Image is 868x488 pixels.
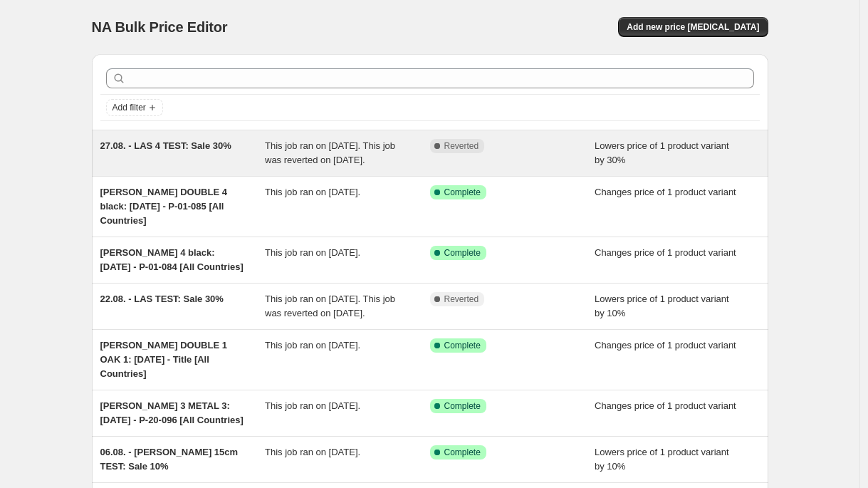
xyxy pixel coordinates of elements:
[444,340,481,351] span: Complete
[265,400,360,411] span: This job ran on [DATE].
[627,21,759,33] span: Add new price [MEDICAL_DATA]
[265,294,395,318] span: This job ran on [DATE]. This job was reverted on [DATE].
[100,447,239,472] span: 06.08. - [PERSON_NAME] 15cm TEST: Sale 10%
[444,447,481,458] span: Complete
[265,187,360,197] span: This job ran on [DATE].
[100,294,224,304] span: 22.08. - LAS TEST: Sale 30%
[595,447,729,472] span: Lowers price of 1 product variant by 10%
[100,247,244,272] span: [PERSON_NAME] 4 black: [DATE] - P-01-084 [All Countries]
[106,99,163,116] button: Add filter
[100,140,231,151] span: 27.08. - LAS 4 TEST: Sale 30%
[100,400,244,425] span: [PERSON_NAME] 3 METAL 3: [DATE] - P-20-096 [All Countries]
[595,187,736,197] span: Changes price of 1 product variant
[595,294,729,318] span: Lowers price of 1 product variant by 10%
[444,247,481,259] span: Complete
[618,17,768,37] button: Add new price [MEDICAL_DATA]
[595,340,736,351] span: Changes price of 1 product variant
[100,340,227,379] span: [PERSON_NAME] DOUBLE 1 OAK 1: [DATE] - Title [All Countries]
[265,447,360,457] span: This job ran on [DATE].
[444,294,479,305] span: Reverted
[100,187,227,226] span: [PERSON_NAME] DOUBLE 4 black: [DATE] - P-01-085 [All Countries]
[595,247,736,258] span: Changes price of 1 product variant
[444,187,481,198] span: Complete
[265,140,395,165] span: This job ran on [DATE]. This job was reverted on [DATE].
[595,140,729,165] span: Lowers price of 1 product variant by 30%
[113,102,146,113] span: Add filter
[444,400,481,412] span: Complete
[444,140,479,152] span: Reverted
[595,400,736,411] span: Changes price of 1 product variant
[92,19,228,35] span: NA Bulk Price Editor
[265,340,360,351] span: This job ran on [DATE].
[265,247,360,258] span: This job ran on [DATE].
